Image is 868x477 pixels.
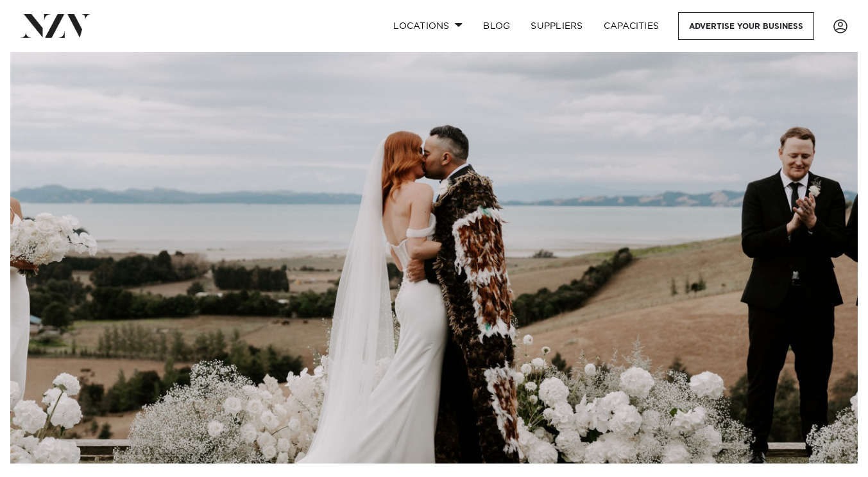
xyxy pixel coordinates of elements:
[520,12,593,40] a: SUPPLIERS
[473,12,520,40] a: BLOG
[21,14,90,37] img: nzv-logo.png
[593,12,670,40] a: Capacities
[383,12,473,40] a: Locations
[678,12,814,40] a: Advertise your business
[10,52,858,464] img: The 35 Best Auckland Wedding Venues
